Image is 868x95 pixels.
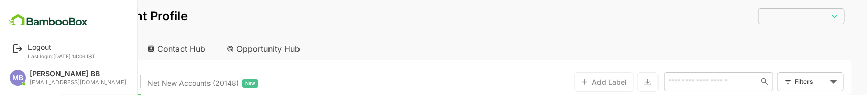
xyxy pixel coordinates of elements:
div: Contact Hub [104,38,179,60]
p: Last login: [DATE] 14:06 IST [28,53,95,59]
span: New [209,77,220,90]
div: Logout [28,43,95,51]
div: Opportunity Hub [183,38,274,60]
img: BambooboxFullLogoMark.5f36c76dfaba33ec1ec1367b70bb1252.svg [5,12,91,31]
button: Export the selected data as CSV [602,72,623,92]
div: Newly surfaced ICP-fit accounts from Intent, Website, LinkedIn, and other engagement signals. [112,77,223,90]
div: [EMAIL_ADDRESS][DOMAIN_NAME] [29,79,126,86]
div: [PERSON_NAME] BB [29,70,126,78]
div: Filters [759,76,792,87]
div: Filters [758,71,808,92]
div: MB [10,70,26,86]
div: Account Hub [16,38,100,60]
button: Add Label [538,72,598,92]
div: ​ [723,7,809,25]
span: Known accounts you’ve identified to target - imported from CRM, Offline upload, or promoted from ... [36,77,94,90]
span: Net New Accounts ( 20148 ) [112,77,203,90]
p: Unified Account Profile [16,10,152,22]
